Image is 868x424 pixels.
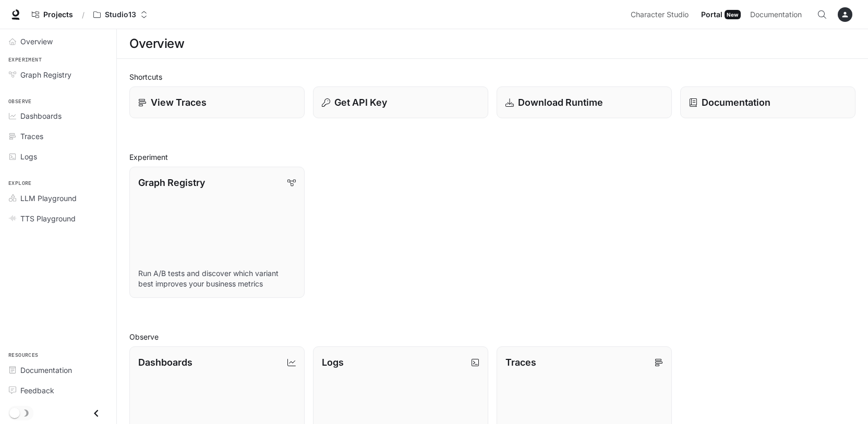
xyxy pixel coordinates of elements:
[78,9,89,20] div: /
[20,365,72,376] span: Documentation
[138,268,296,289] p: Run A/B tests and discover which variant best improves your business metrics
[20,69,71,80] span: Graph Registry
[20,131,43,142] span: Traces
[129,86,305,118] a: View Traces
[105,10,136,19] p: Studio13
[20,110,62,121] span: Dashboards
[129,152,855,163] h2: Experiment
[20,213,76,224] span: TTS Playground
[497,86,672,118] a: Download Runtime
[626,4,696,25] a: Character Studio
[322,355,344,369] p: Logs
[20,193,77,204] span: LLM Playground
[4,32,112,51] a: Overview
[4,107,112,125] a: Dashboards
[20,36,53,47] span: Overview
[746,4,810,25] a: Documentation
[89,4,152,25] button: Open workspace menu
[725,10,741,19] div: New
[129,71,855,82] h2: Shortcuts
[138,355,192,369] p: Dashboards
[631,8,689,21] span: Character Studio
[129,33,184,54] h1: Overview
[20,385,54,396] span: Feedback
[4,127,112,145] a: Traces
[4,66,112,84] a: Graph Registry
[702,95,770,109] p: Documentation
[313,86,488,118] button: Get API Key
[20,151,37,162] span: Logs
[334,95,387,109] p: Get API Key
[518,95,603,109] p: Download Runtime
[9,407,20,418] span: Dark mode toggle
[680,86,855,118] a: Documentation
[812,4,833,25] button: Open Command Menu
[43,10,73,19] span: Projects
[129,331,855,342] h2: Observe
[750,8,802,21] span: Documentation
[4,189,112,207] a: LLM Playground
[4,361,112,379] a: Documentation
[4,147,112,166] a: Logs
[697,4,745,25] a: PortalNew
[701,8,722,21] span: Portal
[138,176,205,190] p: Graph Registry
[27,4,78,25] a: Go to projects
[4,209,112,228] a: TTS Playground
[85,403,108,424] button: Close drawer
[505,355,536,369] p: Traces
[151,95,207,109] p: View Traces
[129,167,305,298] a: Graph RegistryRun A/B tests and discover which variant best improves your business metrics
[4,381,112,400] a: Feedback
